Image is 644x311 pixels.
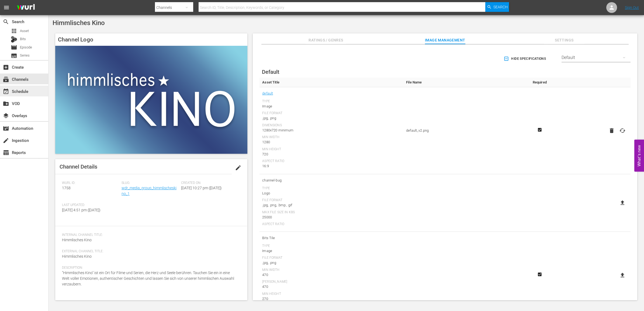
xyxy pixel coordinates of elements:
[403,78,525,87] th: File Name
[262,248,401,254] div: Image
[3,125,9,132] span: Automation
[262,152,401,157] div: 720
[262,198,401,202] div: File Format
[3,149,9,156] span: Reports
[11,53,17,59] span: Series
[503,51,548,66] button: Hide Specifications
[262,116,401,121] div: .jpg, .png
[62,238,92,242] span: Himmlisches Kino
[262,90,273,97] a: default
[525,78,555,87] th: Required
[53,19,105,27] span: Himmlisches Kino
[262,111,401,116] div: File Format
[262,260,401,265] div: .jpg, .png
[259,78,403,87] th: Asset Title
[306,37,346,44] span: Ratings / Genres
[262,123,401,128] div: Dimensions
[62,208,101,212] span: [DATE] 4:51 pm ([DATE])
[20,45,32,50] span: Episode
[425,37,465,44] span: Image Management
[62,249,238,254] span: External Channel Title:
[122,186,176,196] a: wdr_media_group_himmlischeskino_1
[262,235,401,242] span: Bits Tile
[3,88,9,95] span: Schedule
[20,36,26,42] span: Bits
[262,147,401,152] div: Min Height
[403,87,525,174] td: default_v2.png
[235,165,241,171] span: edit
[3,19,9,25] span: Search
[262,69,279,75] span: Default
[20,28,29,34] span: Asset
[232,161,245,174] button: edit
[3,4,10,11] span: menu
[62,271,234,286] span: "Himmlisches Kino" ist ein Ort für Filme und Serien, die Herz und Seele berühren. Tauchen Sie ein...
[62,266,238,270] span: Description:
[3,64,9,71] span: Create
[634,139,644,172] button: Open Feedback Widget
[262,215,401,220] div: 25000
[11,28,17,34] span: Asset
[55,33,247,46] h4: Channel Logo
[181,181,238,185] span: Created On:
[13,1,39,14] img: ans4CAIJ8jUAAAAAAAAAAAAAAAAAAAAAAAAgQb4GAAAAAAAAAAAAAAAAAAAAAAAAJMjXAAAAAAAAAAAAAAAAAAAAAAAAgAT5G...
[262,268,401,272] div: Min Width
[62,186,71,190] span: 1758
[262,186,401,191] div: Type
[262,191,401,196] div: Logo
[3,76,9,83] span: Channels
[485,2,509,12] button: Search
[122,181,178,185] span: Slug:
[544,37,584,44] span: Settings
[262,256,401,260] div: File Format
[562,50,631,65] div: Default
[505,56,546,62] span: Hide Specifications
[181,186,222,190] span: [DATE] 10:27 pm ([DATE])
[62,254,92,258] span: Himmlisches Kino
[262,222,401,226] div: Aspect Ratio
[11,44,17,51] span: Episode
[20,53,30,58] span: Series
[62,181,119,185] span: Wurl ID:
[262,244,401,248] div: Type
[262,139,401,145] div: 1280
[3,113,9,119] span: Overlays
[262,104,401,109] div: Image
[262,128,401,133] div: 1280x720 minimum
[493,2,508,12] span: Search
[11,36,17,43] div: Bits
[262,280,401,284] div: [PERSON_NAME]
[3,100,9,107] span: VOD
[60,163,97,170] span: Channel Details
[62,203,119,207] span: Last Updated:
[262,159,401,163] div: Aspect Ratio
[262,135,401,139] div: Min Width
[62,233,238,237] span: Internal Channel Title:
[262,99,401,104] div: Type
[3,137,9,144] span: Ingestion
[55,46,247,154] img: Himmlisches Kino
[262,202,401,208] div: .jpg, .png, .bmp, .gif
[262,272,401,278] div: 470
[262,296,401,302] div: 270
[262,292,401,296] div: Min Height
[536,127,543,132] svg: Required
[262,210,401,215] div: Max File Size In Kbs
[262,163,401,169] div: 16:9
[262,284,401,289] div: 470
[262,177,401,184] span: channel-bug
[536,272,543,277] svg: Required
[625,5,639,10] a: Sign Out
